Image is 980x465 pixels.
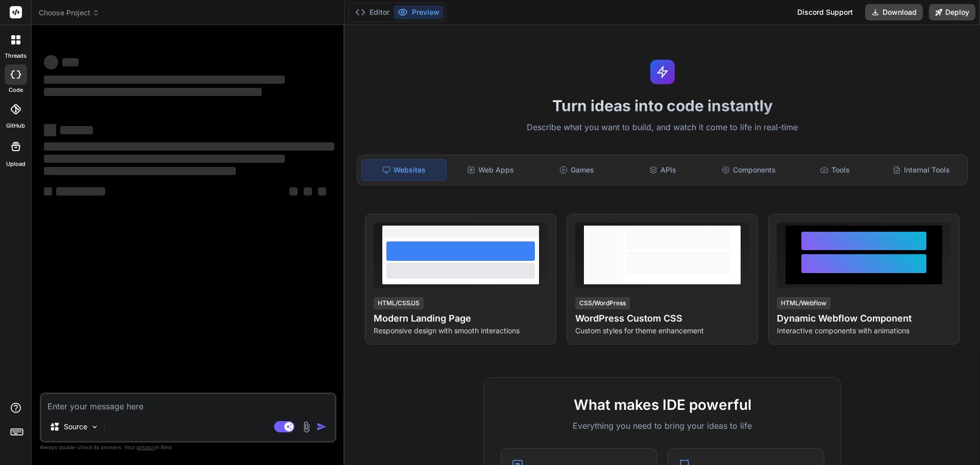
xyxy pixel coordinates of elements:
[44,167,236,175] span: ‌
[5,52,27,60] label: threads
[777,311,951,326] h4: Dynamic Webflow Component
[361,159,447,181] div: Websites
[374,326,548,336] p: Responsive design with smooth interactions
[535,159,619,181] div: Games
[394,5,444,19] button: Preview
[39,8,100,18] span: Choose Project
[64,422,87,432] p: Source
[879,159,963,181] div: Internal Tools
[56,187,105,195] span: ‌
[44,142,334,151] span: ‌
[501,420,824,432] p: Everything you need to bring your ideas to life
[9,86,23,94] label: code
[621,159,705,181] div: APIs
[62,58,79,66] span: ‌
[289,187,298,195] span: ‌
[793,159,877,181] div: Tools
[374,311,548,326] h4: Modern Landing Page
[575,326,749,336] p: Custom styles for theme enhancement
[929,4,975,20] button: Deploy
[40,443,336,452] p: Always double-check its answers. Your in Bind
[304,187,312,195] span: ‌
[865,4,923,20] button: Download
[449,159,533,181] div: Web Apps
[777,326,951,336] p: Interactive components with animations
[316,422,327,432] img: icon
[791,4,859,20] div: Discord Support
[707,159,791,181] div: Components
[6,160,26,168] label: Upload
[351,121,974,134] p: Describe what you want to build, and watch it come to life in real-time
[351,96,974,115] h1: Turn ideas into code instantly
[44,187,52,195] span: ‌
[44,155,285,163] span: ‌
[44,88,262,96] span: ‌
[137,444,155,450] span: privacy
[60,126,93,134] span: ‌
[301,421,312,433] img: attachment
[575,297,630,309] div: CSS/WordPress
[374,297,424,309] div: HTML/CSS/JS
[6,121,25,130] label: GitHub
[44,55,58,69] span: ‌
[351,5,394,19] button: Editor
[501,394,824,415] h2: What makes IDE powerful
[44,76,285,84] span: ‌
[575,311,749,326] h4: WordPress Custom CSS
[318,187,326,195] span: ‌
[44,124,56,136] span: ‌
[90,423,99,431] img: Pick Models
[777,297,830,309] div: HTML/Webflow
